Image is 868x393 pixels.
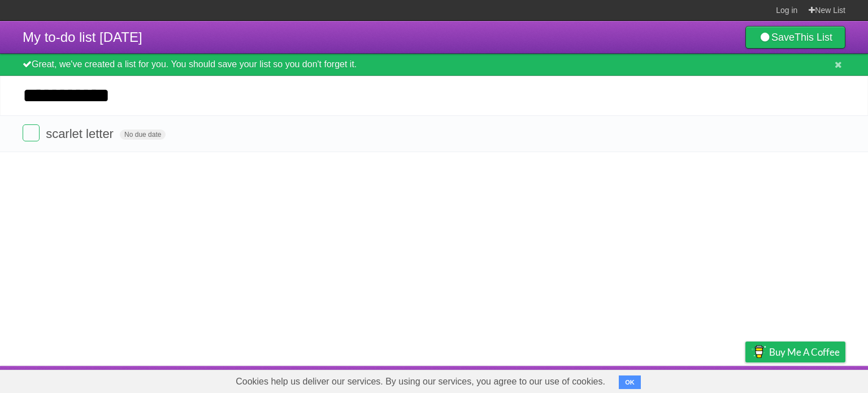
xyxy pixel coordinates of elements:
a: Privacy [731,369,760,390]
label: Done [23,124,40,141]
span: Buy me a coffee [769,342,840,362]
img: Buy me a coffee [751,342,766,361]
a: About [595,369,619,390]
b: This List [795,32,832,43]
span: No due date [120,129,166,140]
a: Terms [692,369,717,390]
button: OK [619,375,641,389]
span: My to-do list [DATE] [23,29,142,45]
a: Buy me a coffee [745,342,845,362]
span: Cookies help us deliver our services. By using our services, you agree to our use of cookies. [224,370,617,393]
a: Suggest a feature [774,369,845,390]
a: SaveThis List [745,26,845,49]
span: scarlet letter [46,127,116,141]
a: Developers [632,369,678,390]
